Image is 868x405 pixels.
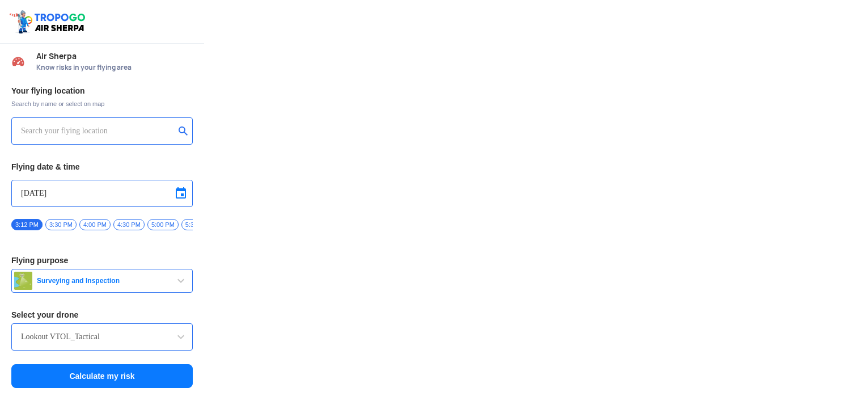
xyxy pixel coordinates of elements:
[45,219,77,230] span: 3:30 PM
[32,276,174,285] span: Surveying and Inspection
[14,272,32,290] img: survey.png
[79,219,111,230] span: 4:00 PM
[11,364,193,388] button: Calculate my risk
[11,163,193,171] h3: Flying date & time
[21,187,183,200] input: Select Date
[11,219,43,230] span: 3:12 PM
[9,9,89,35] img: ic_tgdronemaps.svg
[21,124,175,138] input: Search your flying location
[147,219,179,230] span: 5:00 PM
[21,330,183,344] input: Search by name or Brand
[36,63,193,72] span: Know risks in your flying area
[113,219,145,230] span: 4:30 PM
[36,52,193,61] span: Air Sherpa
[11,99,193,108] span: Search by name or select on map
[11,256,193,264] h3: Flying purpose
[11,54,25,68] img: Risk Scores
[11,269,193,293] button: Surveying and Inspection
[181,219,213,230] span: 5:30 PM
[11,87,193,95] h3: Your flying location
[11,311,193,319] h3: Select your drone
